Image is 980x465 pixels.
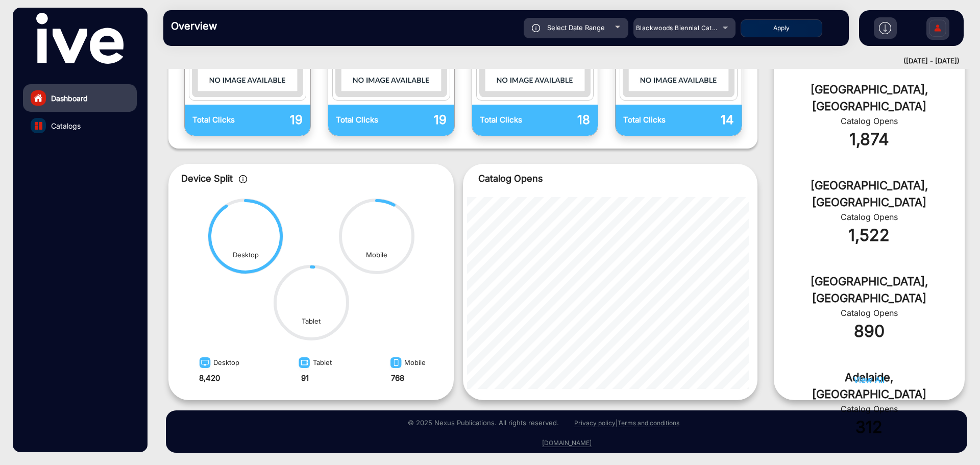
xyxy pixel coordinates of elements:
[23,112,137,139] a: Catalogs
[789,115,949,127] div: Catalog Opens
[853,374,885,395] button: View All
[391,373,404,383] strong: 768
[23,84,137,112] a: Dashboard
[623,114,678,126] p: Total Clicks
[789,177,949,211] div: [GEOGRAPHIC_DATA], [GEOGRAPHIC_DATA]
[248,111,303,129] p: 19
[233,250,259,260] div: Desktop
[789,415,949,439] div: 312
[171,20,314,32] h3: Overview
[679,111,734,129] p: 14
[302,316,321,327] div: Tablet
[547,23,605,32] span: Select Date Range
[789,403,949,415] div: Catalog Opens
[36,13,123,64] img: vmg-logo
[741,19,822,37] button: Apply
[789,81,949,115] div: [GEOGRAPHIC_DATA], [GEOGRAPHIC_DATA]
[199,373,220,383] strong: 8,420
[789,369,949,403] div: Adelaide, [GEOGRAPHIC_DATA]
[789,319,949,344] div: 890
[532,24,541,32] img: icon
[336,114,391,126] p: Total Clicks
[197,354,239,373] div: Desktop
[927,12,948,47] img: Sign%20Up.svg
[480,114,535,126] p: Total Clicks
[853,375,885,385] span: View All
[35,122,42,130] img: catalog
[153,56,960,66] div: ([DATE] - [DATE])
[789,273,949,307] div: [GEOGRAPHIC_DATA], [GEOGRAPHIC_DATA]
[789,211,949,223] div: Catalog Opens
[296,356,313,373] img: image
[387,354,426,373] div: Mobile
[51,120,81,131] span: Catalogs
[197,356,213,373] img: image
[616,419,618,427] a: |
[239,175,248,183] img: icon
[535,111,590,129] p: 18
[366,250,387,260] div: Mobile
[34,93,43,103] img: home
[301,373,309,383] strong: 91
[192,114,248,126] p: Total Clicks
[789,223,949,248] div: 1,522
[574,419,616,427] a: Privacy policy
[387,356,404,373] img: image
[391,111,446,129] p: 19
[636,24,732,32] span: Blackwoods Biennial Catalogue
[789,127,949,152] div: 1,874
[789,307,949,319] div: Catalog Opens
[618,419,679,427] a: Terms and conditions
[542,439,592,447] a: [DOMAIN_NAME]
[181,173,233,184] span: Device Split
[478,172,742,185] p: Catalog Opens
[51,93,88,104] span: Dashboard
[296,354,332,373] div: Tablet
[879,22,891,34] img: h2download.svg
[408,419,559,427] small: © 2025 Nexus Publications. All rights reserved.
